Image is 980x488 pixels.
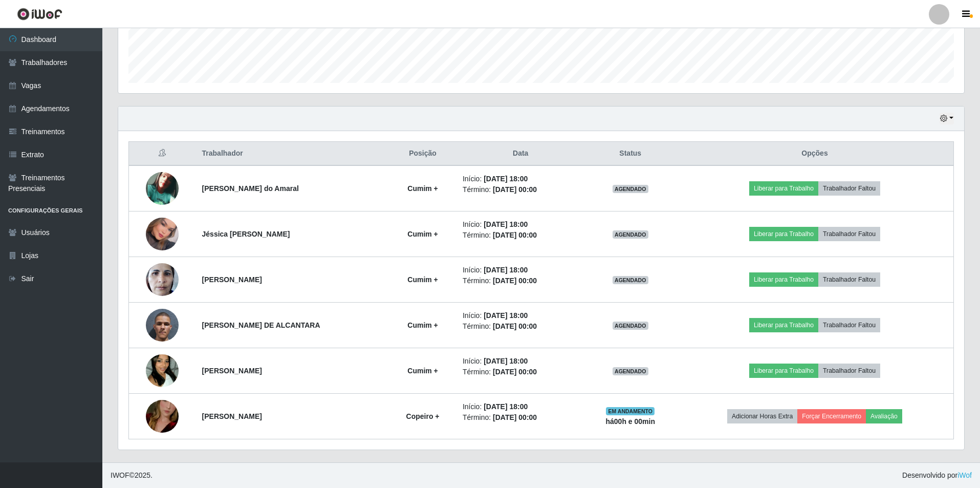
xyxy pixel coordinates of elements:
img: 1752940593841.jpeg [146,211,179,258]
th: Posição [389,142,456,166]
button: Liberar para Trabalho [749,181,818,196]
button: Forçar Encerramento [797,409,866,423]
time: [DATE] 18:00 [484,357,528,365]
th: Status [585,142,676,166]
li: Início: [463,219,579,230]
th: Trabalhador [196,142,389,166]
img: 1743267805927.jpeg [146,342,179,400]
li: Término: [463,412,579,423]
time: [DATE] 00:00 [493,277,537,285]
img: 1730850583959.jpeg [146,296,179,354]
strong: há 00 h e 00 min [605,417,655,426]
img: 1671317800935.jpeg [146,172,179,205]
a: iWof [957,471,972,479]
button: Liberar para Trabalho [749,227,818,241]
li: Início: [463,174,579,184]
button: Trabalhador Faltou [818,227,880,241]
span: AGENDADO [613,230,648,239]
button: Liberar para Trabalho [749,364,818,378]
time: [DATE] 00:00 [493,185,537,194]
button: Trabalhador Faltou [818,364,880,378]
li: Término: [463,230,579,241]
button: Adicionar Horas Extra [727,409,797,423]
strong: [PERSON_NAME] do Amaral [202,184,299,193]
li: Início: [463,265,579,275]
strong: Cumim + [407,321,438,329]
li: Término: [463,275,579,286]
li: Início: [463,401,579,412]
span: Desenvolvido por [902,470,972,481]
li: Término: [463,367,579,377]
button: Trabalhador Faltou [818,181,880,196]
span: AGENDADO [613,322,648,330]
strong: [PERSON_NAME] [202,412,262,420]
time: [DATE] 18:00 [484,220,528,228]
img: 1699061464365.jpeg [146,387,179,445]
button: Trabalhador Faltou [818,318,880,332]
time: [DATE] 00:00 [493,368,537,376]
img: 1694453886302.jpeg [146,258,179,301]
span: © 2025 . [111,470,153,481]
strong: Cumim + [407,275,438,284]
strong: Cumim + [407,367,438,375]
th: Opções [676,142,954,166]
time: [DATE] 00:00 [493,231,537,239]
span: AGENDADO [613,276,648,284]
span: EM ANDAMENTO [606,407,655,415]
strong: [PERSON_NAME] [202,367,262,375]
li: Início: [463,356,579,367]
button: Trabalhador Faltou [818,272,880,287]
time: [DATE] 18:00 [484,175,528,183]
time: [DATE] 00:00 [493,322,537,330]
span: AGENDADO [613,367,648,375]
time: [DATE] 18:00 [484,402,528,411]
strong: [PERSON_NAME] [202,275,262,284]
span: IWOF [111,471,129,479]
strong: Cumim + [407,230,438,238]
button: Avaliação [866,409,902,423]
time: [DATE] 18:00 [484,311,528,320]
time: [DATE] 00:00 [493,413,537,421]
strong: Jéssica [PERSON_NAME] [202,230,290,238]
button: Liberar para Trabalho [749,318,818,332]
span: AGENDADO [613,185,648,193]
img: CoreUI Logo [17,8,62,20]
th: Data [456,142,585,166]
li: Término: [463,184,579,195]
strong: Copeiro + [406,412,440,420]
li: Término: [463,321,579,332]
strong: Cumim + [407,184,438,193]
button: Liberar para Trabalho [749,272,818,287]
li: Início: [463,310,579,321]
time: [DATE] 18:00 [484,266,528,274]
strong: [PERSON_NAME] DE ALCANTARA [202,321,320,329]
